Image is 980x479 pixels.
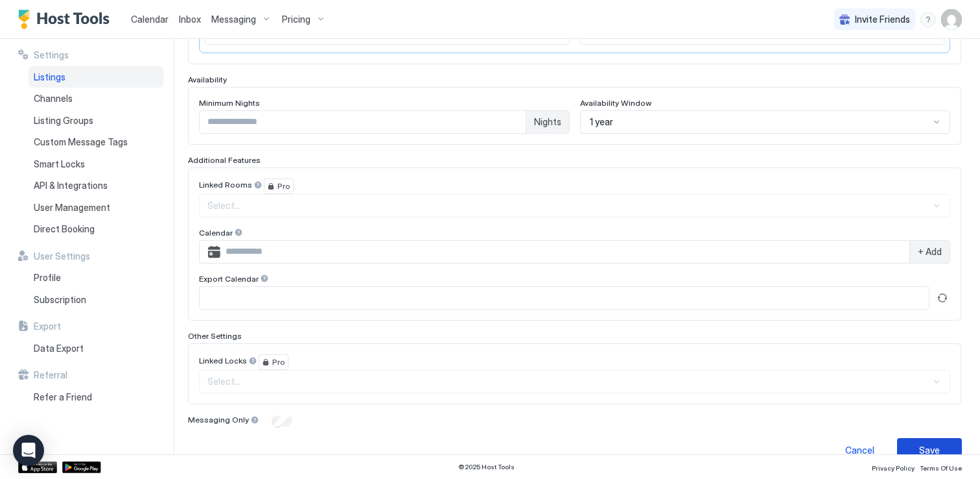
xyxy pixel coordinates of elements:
span: Refer a Friend [34,391,92,403]
a: Refer a Friend [29,386,163,408]
span: Calendar [199,228,233,238]
a: Privacy Policy [872,460,915,474]
span: Channels [34,93,73,104]
a: Data Export [29,338,163,360]
span: Minimum Nights [199,98,260,108]
a: Calendar [131,12,169,26]
a: Listing Groups [29,110,163,132]
span: Terms Of Use [920,464,962,472]
span: Direct Booking [34,223,95,235]
div: User profile [941,9,962,30]
a: Profile [29,267,163,289]
span: Availability Window [580,98,651,108]
span: + Add [918,246,942,258]
span: Calendar [131,14,169,25]
span: API & Integrations [34,180,108,191]
a: User Management [29,197,163,219]
span: Invite Friends [855,14,910,25]
a: Smart Locks [29,153,163,175]
span: Settings [34,49,69,61]
input: Input Field [220,241,909,263]
button: Save [897,438,962,462]
span: Export Calendar [199,274,259,284]
span: Pro [272,356,285,368]
span: Inbox [179,14,201,25]
a: Listings [29,66,163,88]
a: API & Integrations [29,175,163,197]
span: Linked Locks [199,356,247,365]
a: Subscription [29,289,163,311]
span: Smart Locks [34,158,85,170]
span: Pro [277,180,290,192]
span: Listing Groups [34,115,93,127]
a: Channels [29,88,163,110]
span: Listings [34,71,65,83]
span: Messaging Only [188,415,249,424]
button: Cancel [827,438,892,462]
input: Input Field [200,111,526,133]
span: Messaging [211,14,256,25]
div: Cancel [845,443,874,457]
a: Terms Of Use [920,460,962,474]
div: Open Intercom Messenger [13,435,44,466]
span: © 2025 Host Tools [458,463,515,471]
span: Nights [534,116,561,128]
a: Google Play Store [62,461,101,473]
span: Referral [34,369,67,381]
span: Pricing [282,14,310,25]
div: Save [919,443,940,457]
span: User Management [34,202,110,214]
div: menu [920,12,936,27]
a: Custom Message Tags [29,131,163,153]
a: Host Tools Logo [18,10,115,29]
span: Privacy Policy [872,464,915,472]
span: Linked Rooms [199,180,252,190]
a: Direct Booking [29,218,163,240]
span: Other Settings [188,331,242,341]
a: App Store [18,461,57,473]
input: Input Field [200,287,929,309]
span: Custom Message Tags [34,136,128,148]
button: Refresh [935,290,950,306]
span: Subscription [34,294,86,306]
span: Availability [188,75,227,84]
span: Data Export [34,343,84,354]
span: Additional Features [188,155,261,165]
a: Inbox [179,12,201,26]
span: Profile [34,272,61,284]
span: 1 year [590,116,613,128]
span: Export [34,321,61,332]
span: User Settings [34,251,90,262]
